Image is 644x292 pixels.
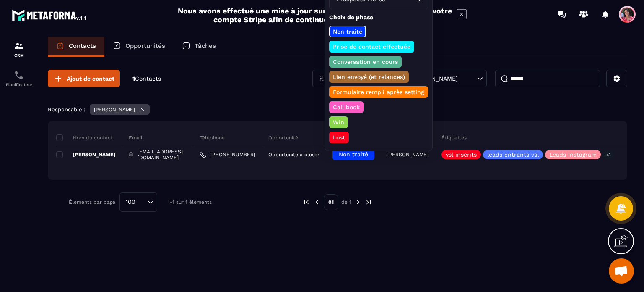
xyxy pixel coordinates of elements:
button: Ajout de contact [48,70,120,87]
p: Planificateur [2,82,36,87]
p: Responsable : [48,106,86,113]
img: next [365,198,372,206]
span: Contacts [135,75,161,82]
p: Formulaire rempli après setting [332,88,426,96]
p: 1-1 sur 1 éléments [168,199,212,205]
p: Lost [332,133,346,142]
h2: Nous avons effectué une mise à jour sur Stripe. Veuillez reconnecter votre compte Stripe afin de ... [177,6,452,24]
span: 100 [123,197,138,207]
p: Éléments par page [69,199,115,205]
a: schedulerschedulerPlanificateur [2,64,36,93]
p: [PERSON_NAME] [410,76,458,82]
a: formationformationCRM [2,34,36,64]
img: next [354,198,362,206]
img: prev [313,198,321,206]
img: scheduler [14,70,24,80]
p: 1 [132,75,161,83]
p: Win [332,118,345,126]
img: formation [14,41,24,51]
span: Ajout de contact [67,74,114,83]
p: Email [129,134,143,141]
a: Contacts [48,37,104,57]
div: Search for option [119,192,157,212]
p: Opportunités [125,42,165,50]
p: CRM [2,53,36,58]
p: Opportunité [268,134,298,141]
a: Opportunités [104,37,174,57]
p: Leads Instagram [549,152,597,158]
p: Choix de phase [329,13,428,21]
div: Ouvrir le chat [609,258,634,284]
a: [PHONE_NUMBER] [200,151,255,158]
img: logo [12,8,87,23]
p: Étiquettes [441,134,467,141]
p: Contacts [69,42,96,50]
p: Prise de contact effectuée [332,42,412,51]
p: de 1 [341,199,351,205]
p: 01 [324,194,338,210]
p: Conversation en cours [332,58,399,66]
img: prev [303,198,310,206]
p: leads entrants vsl [487,152,539,158]
p: Nom du contact [56,134,113,141]
p: Non traité [332,27,364,36]
p: Lien envoyé (et relances) [332,73,406,81]
p: [PERSON_NAME] [94,107,135,113]
input: Search for option [138,197,145,207]
span: Non traité [339,151,368,158]
p: vsl inscrits [446,152,477,158]
p: +3 [603,150,614,159]
p: [PERSON_NAME] [387,152,428,158]
p: Opportunité à closer [268,152,319,158]
p: Tâches [195,42,216,50]
p: Call book [332,103,361,111]
p: [PERSON_NAME] [56,151,116,158]
p: Téléphone [200,134,225,141]
a: Tâches [174,37,224,57]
